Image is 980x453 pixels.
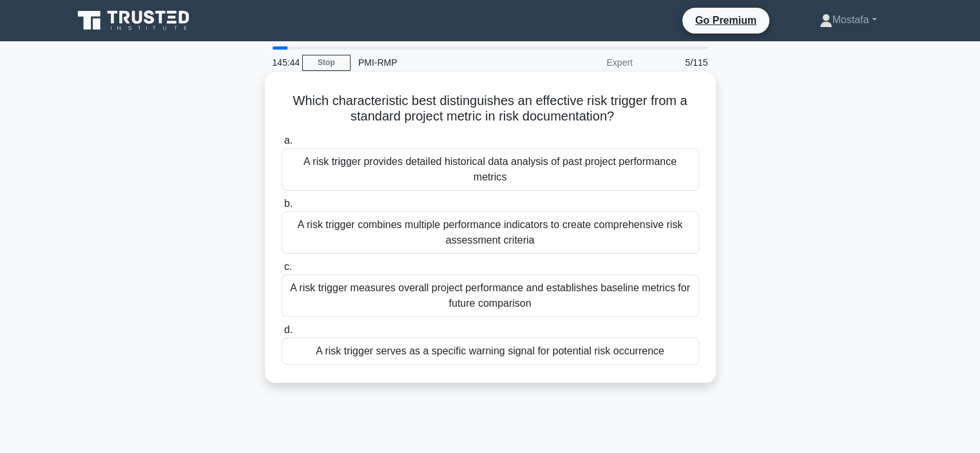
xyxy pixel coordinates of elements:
[265,50,302,75] div: 145:44
[302,55,351,71] a: Stop
[282,211,699,254] div: A risk trigger combines multiple performance indicators to create comprehensive risk assessment c...
[282,148,699,191] div: A risk trigger provides detailed historical data analysis of past project performance metrics
[640,50,716,75] div: 5/115
[282,338,699,365] div: A risk trigger serves as a specific warning signal for potential risk occurrence
[284,135,293,146] span: a.
[789,7,908,33] a: Mostafa
[284,324,293,335] span: d.
[687,12,764,28] a: Go Premium
[284,261,292,272] span: c.
[282,275,699,317] div: A risk trigger measures overall project performance and establishes baseline metrics for future c...
[280,93,700,125] h5: Which characteristic best distinguishes an effective risk trigger from a standard project metric ...
[351,50,528,75] div: PMI-RMP
[284,198,293,209] span: b.
[528,50,640,75] div: Expert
